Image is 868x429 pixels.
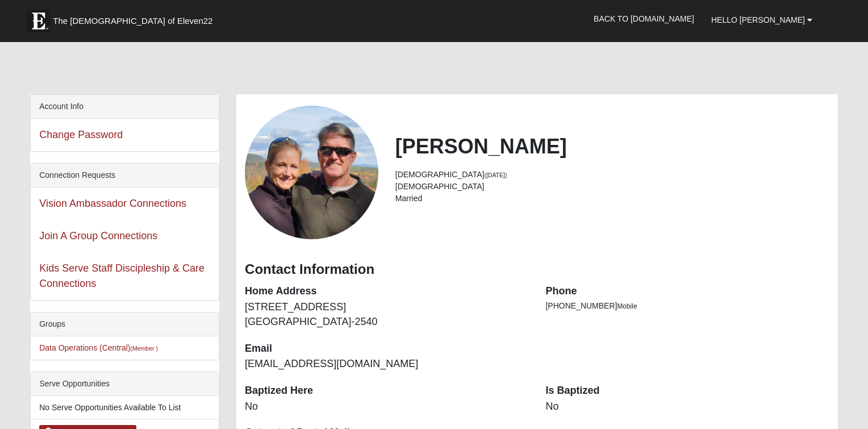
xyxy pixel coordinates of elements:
a: Hello [PERSON_NAME] [703,6,821,34]
span: Hello [PERSON_NAME] [711,15,805,24]
h2: [PERSON_NAME] [395,134,829,159]
dt: Phone [545,284,829,299]
dt: Baptized Here [245,384,528,398]
a: Change Password [39,129,123,140]
h3: Contact Information [245,261,829,278]
dt: Is Baptized [545,384,829,398]
dd: [STREET_ADDRESS] [GEOGRAPHIC_DATA]-2540 [245,300,528,329]
a: Back to [DOMAIN_NAME] [585,5,703,33]
li: [PHONE_NUMBER] [545,300,829,312]
small: ([DATE]) [484,172,507,178]
li: [DEMOGRAPHIC_DATA] [395,181,829,193]
a: Kids Serve Staff Discipleship & Care Connections [39,263,205,289]
span: The [DEMOGRAPHIC_DATA] of Eleven22 [53,15,212,27]
dd: [EMAIL_ADDRESS][DOMAIN_NAME] [245,357,528,372]
li: Married [395,193,829,205]
span: Mobile [617,302,637,310]
div: Groups [31,313,219,336]
a: Vision Ambassador Connections [39,198,186,209]
small: (Member ) [131,345,158,352]
a: Join A Group Connections [39,230,157,241]
a: Data Operations (Central)(Member ) [39,343,158,352]
div: Serve Opportunities [31,372,219,396]
img: Eleven22 logo [27,10,50,32]
a: View Fullsize Photo [245,166,378,177]
dd: No [545,399,829,414]
li: No Serve Opportunities Available To List [31,396,219,419]
dt: Email [245,341,528,356]
dd: No [245,399,528,414]
a: The [DEMOGRAPHIC_DATA] of Eleven22 [22,4,249,32]
li: [DEMOGRAPHIC_DATA] [395,169,829,181]
div: Connection Requests [31,164,219,188]
dt: Home Address [245,284,528,299]
div: Account Info [31,95,219,119]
